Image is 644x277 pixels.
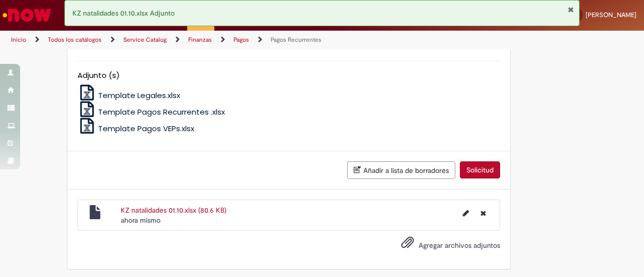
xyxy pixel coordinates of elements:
[398,233,417,256] button: Agregar archivos adjuntos
[121,216,160,225] span: ahora mismo
[8,31,422,49] ul: Rutas de acceso a la página
[419,241,500,250] span: Agregar archivos adjuntos
[98,107,225,117] span: Template Pagos Recurrentes .xlsx
[474,205,492,221] button: Eliminar KZ natalidades 01.10.xlsx
[233,36,249,44] a: Pagos
[77,107,225,117] a: Template Pagos Recurrentes .xlsx
[188,36,212,44] a: Finanzas
[77,123,195,134] a: Template Pagos VEPs.xlsx
[460,161,500,178] button: Solicitud
[121,216,160,225] time: 29/09/2025 16:51:37
[568,6,574,14] button: Cerrar notificación
[77,90,181,101] a: Template Legales.xlsx
[72,9,175,18] span: KZ natalidades 01.10.xlsx Adjunto
[1,5,53,25] img: ServiceNow
[347,161,455,179] button: Añadir a lista de borradores
[11,36,26,44] a: Inicio
[586,11,636,19] span: [PERSON_NAME]
[98,123,194,134] span: Template Pagos VEPs.xlsx
[48,36,102,44] a: Todos los catálogos
[98,90,180,101] span: Template Legales.xlsx
[271,36,321,44] a: Pagos Recurrentes
[457,205,475,221] button: Editar nombre de archivo KZ natalidades 01.10.xlsx
[121,206,226,215] a: KZ natalidades 01.10.xlsx (80.6 KB)
[123,36,167,44] a: Service Catalog
[77,71,500,80] h5: Adjunto (s)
